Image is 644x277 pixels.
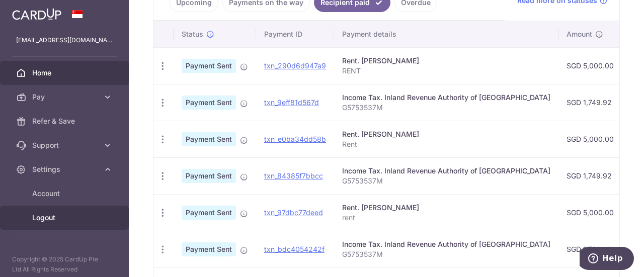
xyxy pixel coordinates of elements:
span: Account [32,189,99,199]
th: Payment ID [256,21,334,47]
div: Rent. [PERSON_NAME] [342,203,550,213]
p: rent [342,213,550,223]
span: Payment Sent [182,206,236,220]
td: SGD 5,000.00 [558,47,622,84]
iframe: Opens a widget where you can find more information [580,247,634,272]
a: txn_bdc4054242f [264,245,325,253]
span: Refer & Save [32,116,99,126]
td: SGD 1,749.92 [558,231,622,267]
td: SGD 1,749.92 [558,157,622,194]
th: Payment details [334,21,558,47]
a: txn_e0ba34dd58b [264,135,326,143]
a: txn_84385f7bbcc [264,171,323,180]
div: Rent. [PERSON_NAME] [342,129,550,139]
span: Payment Sent [182,242,236,256]
span: Amount [567,29,592,39]
span: Payment Sent [182,59,236,73]
p: G5753537M [342,103,550,113]
div: Income Tax. Inland Revenue Authority of [GEOGRAPHIC_DATA] [342,239,550,249]
a: txn_290d6d947a9 [264,61,326,70]
a: txn_9eff81d567d [264,98,319,107]
span: Payment Sent [182,169,236,183]
a: txn_97dbc77deed [264,208,323,217]
td: SGD 1,749.92 [558,84,622,121]
p: G5753537M [342,249,550,259]
p: RENT [342,66,550,76]
img: CardUp [12,8,61,20]
p: G5753537M [342,176,550,186]
div: Income Tax. Inland Revenue Authority of [GEOGRAPHIC_DATA] [342,93,550,103]
p: [EMAIL_ADDRESS][DOMAIN_NAME] [16,35,113,45]
td: SGD 5,000.00 [558,194,622,231]
div: Income Tax. Inland Revenue Authority of [GEOGRAPHIC_DATA] [342,166,550,176]
td: SGD 5,000.00 [558,121,622,157]
span: Logout [32,213,99,223]
div: Rent. [PERSON_NAME] [342,56,550,66]
p: Rent [342,139,550,149]
span: Settings [32,164,99,174]
span: Pay [32,92,99,102]
span: Home [32,68,99,78]
span: Support [32,140,99,150]
span: Status [182,29,203,39]
span: Payment Sent [182,132,236,146]
span: Payment Sent [182,96,236,110]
